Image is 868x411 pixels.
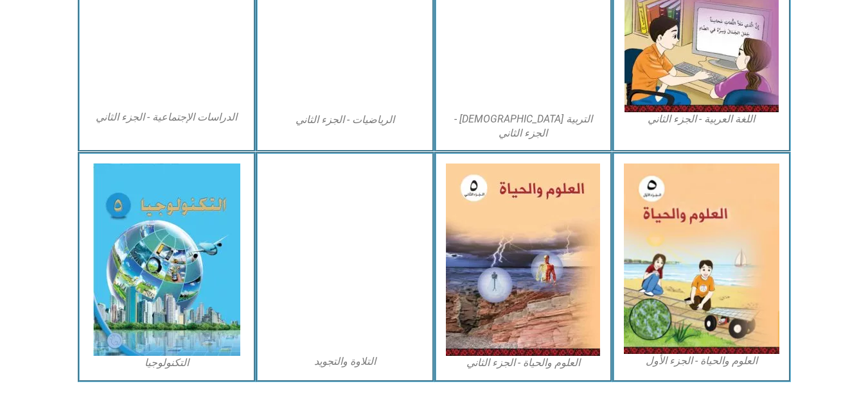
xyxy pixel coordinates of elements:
figcaption: التكنولوجيا [89,356,245,370]
figcaption: الرياضيات - الجزء الثاني [267,113,423,127]
figcaption: العلوم والحياة - الجزء الثاني [446,356,601,370]
figcaption: الدراسات الإجتماعية - الجزء الثاني [89,110,245,124]
figcaption: العلوم والحياة - الجزء الأول [624,354,779,368]
figcaption: التربية [DEMOGRAPHIC_DATA] - الجزء الثاني [446,112,601,141]
figcaption: اللغة العربية - الجزء الثاني [624,112,779,126]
